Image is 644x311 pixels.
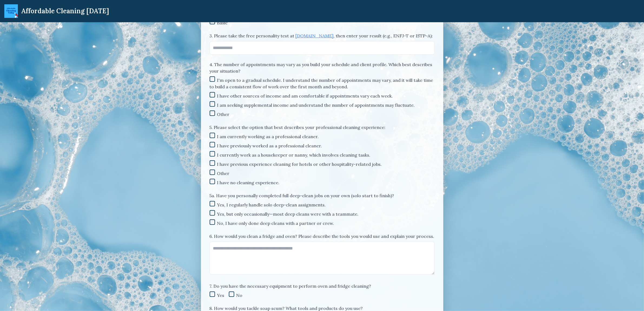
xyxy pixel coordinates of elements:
input: I have previously worked as a professional cleaner. [210,142,215,147]
label: 3. Please take the free personality test at , then enter your result (e.g., ENFJ-T or ISTP-A): [210,33,435,39]
input: I currently work as a housekeeper or nanny, which involves cleaning tasks. [210,151,215,157]
input: I'm open to a gradual schedule. I understand the number of appointments may vary, and it will tak... [210,76,215,82]
input: Yes, I regularly handle solo deep-clean assignments. [210,201,215,206]
span: I have previously worked as a professional cleaner. [217,143,322,148]
span: I'm open to a gradual schedule. I understand the number of appointments may vary, and it will tak... [210,77,433,89]
label: 6. How would you clean a fridge and oven? Please describe the tools you would use and explain you... [210,233,435,239]
span: Other [217,112,230,117]
a: [DOMAIN_NAME] [296,33,334,38]
div: Affordable Cleaning [DATE] [21,7,109,15]
span: Basic [217,20,228,25]
span: I am currently working as a professional cleaner. [217,134,319,139]
input: No, I have only done deep cleans with a partner or crew. [210,219,215,225]
input: Other [210,170,215,175]
span: Yes, I regularly handle solo deep-clean assignments. [217,202,326,208]
input: I have other sources of income and am comfortable if appointments vary each week. [210,92,215,98]
span: I have previous experience cleaning for hotels or other hospitality-related jobs. [217,161,382,167]
p: 7. Do you have the necessary equipment to perform oven and fridge cleaning? [210,283,435,289]
img: ACT Mini Logo [4,4,18,18]
input: Yes, but only occasionally—most deep cleans were with a teammate. [210,210,215,216]
input: I have no cleaning experience. [210,179,215,184]
span: Yes, but only occasionally—most deep cleans were with a teammate. [217,211,359,217]
p: 5a. Have you personally completed full deep-clean jobs on your own (solo start to finish)? [210,192,435,199]
input: Other [210,111,215,116]
span: I have no cleaning experience. [217,180,280,185]
input: No [229,291,234,297]
p: 5. Please select the option that best describes your professional cleaning experience: [210,124,435,131]
input: I am seeking supplemental income and understand the number of appointments may fluctuate. [210,101,215,107]
span: Other [217,171,230,176]
p: 4. The number of appointments may vary as you build your schedule and client profile. Which best ... [210,61,435,74]
span: I have other sources of income and am comfortable if appointments vary each week. [217,93,393,99]
input: I have previous experience cleaning for hotels or other hospitality-related jobs. [210,160,215,166]
span: I am seeking supplemental income and understand the number of appointments may fluctuate. [217,102,415,108]
span: I currently work as a housekeeper or nanny, which involves cleaning tasks. [217,152,371,158]
input: I am currently working as a professional cleaner. [210,133,215,138]
span: No [236,293,243,298]
input: Yes [210,291,215,297]
span: No, I have only done deep cleans with a partner or crew. [217,221,334,226]
span: Yes [217,293,224,298]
